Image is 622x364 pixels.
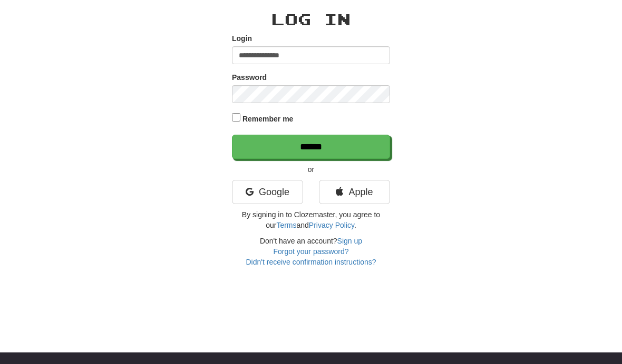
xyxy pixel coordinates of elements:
a: Terms [276,221,296,229]
label: Remember me [242,114,294,124]
a: Forgot your password? [273,247,348,256]
a: Google [232,180,303,204]
p: or [232,164,390,175]
a: Sign up [337,237,362,245]
h2: Log In [232,11,390,28]
a: Apple [319,180,390,204]
div: Don't have an account? [232,236,390,267]
a: Privacy Policy [309,221,354,229]
label: Password [232,72,267,83]
label: Login [232,33,252,44]
a: Didn't receive confirmation instructions? [246,258,376,266]
p: By signing in to Clozemaster, you agree to our and . [232,209,390,230]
